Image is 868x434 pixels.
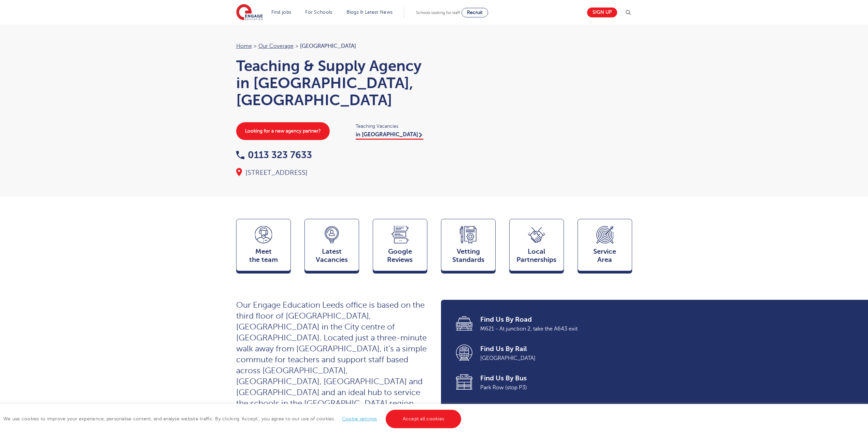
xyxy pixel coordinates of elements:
a: Sign up [587,8,617,17]
span: Schools looking for staff [416,10,460,15]
span: Recruit [467,10,483,15]
a: Find jobs [271,10,291,15]
span: [GEOGRAPHIC_DATA] [480,354,623,363]
span: > [254,43,257,49]
a: Cookie settings [342,416,377,421]
span: Teaching Vacancies [356,122,427,130]
a: Meetthe team [236,219,291,274]
a: 0113 323 7633 [236,150,312,160]
span: Vetting Standards [445,248,492,264]
span: Find Us By Rail [480,344,623,354]
a: Accept all cookies [386,410,461,428]
a: ServiceArea [578,219,632,274]
nav: breadcrumb [236,42,427,51]
a: Our coverage [258,43,294,49]
span: Meet the team [240,248,287,264]
a: VettingStandards [441,219,496,274]
a: GoogleReviews [373,219,427,274]
span: Park Row (stop P3) [480,383,623,392]
a: LatestVacancies [304,219,359,274]
a: Blogs & Latest News [346,10,393,15]
span: > [295,43,298,49]
a: Recruit [461,8,488,17]
span: Service Area [581,248,628,264]
a: For Schools [305,10,332,15]
img: Engage Education [236,4,263,21]
a: Looking for a new agency partner? [236,122,330,140]
span: [GEOGRAPHIC_DATA] [300,43,356,49]
span: M621 - At junction 2, take the A643 exit [480,324,623,333]
h1: Teaching & Supply Agency in [GEOGRAPHIC_DATA], [GEOGRAPHIC_DATA] [236,57,427,109]
span: Google Reviews [376,248,424,264]
a: Local Partnerships [509,219,564,274]
span: Latest Vacancies [308,248,355,264]
span: We use cookies to improve your experience, personalise content, and analyse website traffic. By c... [3,416,463,421]
span: Local Partnerships [513,248,560,264]
a: in [GEOGRAPHIC_DATA] [356,131,423,140]
span: Find Us By Road [480,315,623,324]
a: Home [236,43,252,49]
span: Find Us By Bus [480,374,623,383]
div: [STREET_ADDRESS] [236,168,427,178]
